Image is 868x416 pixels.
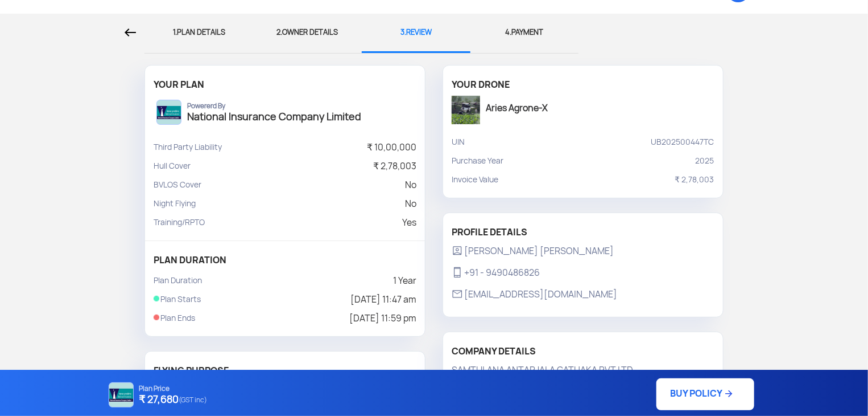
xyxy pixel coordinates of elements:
span: (GST inc) [179,393,208,407]
p: SAMTULANA ANTARJALA GATHAKA PVT LTD [452,362,714,378]
p: ₹ 2,78,003 [675,170,714,189]
p: Purchase Year [452,152,503,170]
h4: COMPANY DETAILS [452,346,714,357]
div: OWNER DETAILS [262,14,353,51]
p: UB202500447TC [651,133,714,152]
p: Plan Duration [154,271,202,290]
img: National [156,100,181,125]
img: ic_arrow_forward_blue.svg [723,388,734,399]
h5: Aries Agrone-X [486,101,548,119]
p: [PERSON_NAME] [PERSON_NAME] [452,243,714,259]
p: Hull Cover [154,157,191,176]
div: PLAN DETAILS [153,14,245,51]
h4: PLAN DURATION [154,255,416,266]
p: Yes [402,213,416,232]
h4: YOUR DRONE [452,80,714,90]
p: Night Flying [154,194,196,213]
span: 3. [400,27,406,37]
p: ₹ 10,00,000 [367,138,416,157]
a: BUY POLICY [656,378,754,410]
p: No [405,194,416,213]
div: REVIEW [370,14,462,51]
p: Invoice Value [452,170,498,189]
p: 2025 [696,152,714,170]
p: Plan Ends [154,309,195,328]
p: Training/RPTO [154,213,205,232]
p: BVLOS Cover [154,176,201,194]
span: 4. [505,27,511,37]
p: ₹ 2,78,003 [373,157,416,176]
h4: PROFILE DETAILS [452,227,714,238]
p: 1 Year [393,271,416,290]
p: +91 - 9490486826 [452,265,714,281]
p: Third Party Liability [154,138,222,157]
p: [EMAIL_ADDRESS][DOMAIN_NAME] [452,287,714,303]
h4: FLYING PURPOSE [154,366,416,376]
p: [DATE] 11:47 am [350,290,416,309]
h4: ₹ 27,680 [139,393,208,407]
div: PAYMENT [479,14,571,51]
img: NATIONAL [109,382,134,407]
p: Plan Price [139,385,208,393]
h4: National Insurance Company Limited [187,110,361,124]
p: UIN [452,133,465,152]
img: Back [125,28,136,36]
p: [DATE] 11:59 pm [349,309,416,328]
p: No [405,176,416,194]
span: 2. [276,27,282,37]
span: 1. [173,27,177,37]
p: Powererd By [187,102,361,110]
img: Drone type [452,96,480,124]
p: Plan Starts [154,290,201,309]
h4: YOUR PLAN [154,80,416,90]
